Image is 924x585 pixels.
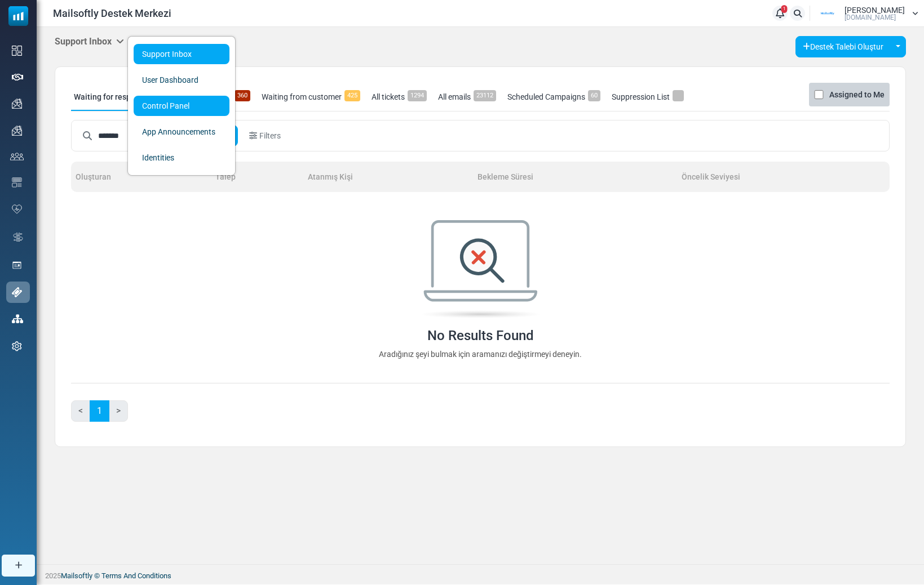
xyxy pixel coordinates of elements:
img: domain-health-icon.svg [12,204,22,213]
nav: Page [71,400,890,431]
th: Öncelik Seviyesi [677,162,890,192]
span: 1 [781,5,788,13]
a: Suppression List [609,83,687,111]
a: Identities [134,148,229,168]
a: All tickets1294 [369,83,430,111]
img: workflow.svg [12,231,24,244]
p: Aradığınız şeyi bulmak için aramanızı değiştirmeyi deneyin. [379,349,582,360]
img: settings-icon.svg [12,341,22,351]
a: Waiting for response357 [71,83,170,111]
img: mailsoftly_icon_blue_white.svg [8,6,28,26]
a: Mailsoftly © [61,571,100,580]
th: Bekleme Süresi [473,162,677,192]
th: Oluşturan [71,162,211,192]
th: Atanmış Kişi [303,162,474,192]
a: 1 [772,6,788,21]
span: 60 [588,90,600,101]
span: [PERSON_NAME] [845,6,905,14]
a: User Dashboard [134,70,229,90]
a: Waiting from customer425 [259,83,363,111]
img: support-icon-active.svg [12,287,22,297]
span: [DOMAIN_NAME] [845,14,896,21]
a: Terms And Conditions [101,571,171,580]
span: 360 [235,90,250,101]
h5: Support Inbox [55,36,124,47]
img: campaigns-icon.png [12,99,22,109]
span: translation missing: tr.layouts.footer.terms_and_conditions [101,571,171,580]
a: Destek Talebi Oluştur [795,36,891,57]
img: dashboard-icon.svg [12,46,22,56]
img: campaigns-icon.png [12,126,22,136]
a: Scheduled Campaigns60 [505,83,603,111]
a: Control Panel [134,96,229,116]
a: User Logo [PERSON_NAME] [DOMAIN_NAME] [814,5,918,22]
label: Assigned to Me [829,88,885,101]
img: email-templates-icon.svg [12,177,22,187]
span: Mailsoftly Destek Merkezi [53,6,171,21]
img: landing_pages.svg [12,260,22,270]
span: Filters [259,130,281,142]
h4: No Results Found [427,328,534,344]
a: Support Inbox [134,44,229,64]
span: 425 [344,90,360,101]
footer: 2025 [37,564,924,584]
th: Talep [211,162,303,192]
img: contacts-icon.svg [10,153,24,160]
a: App Announcements [134,122,229,142]
span: 1294 [408,90,427,101]
a: 1 [90,400,109,422]
a: All emails23112 [435,83,499,111]
img: User Logo [814,5,842,22]
span: 23112 [474,90,496,101]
